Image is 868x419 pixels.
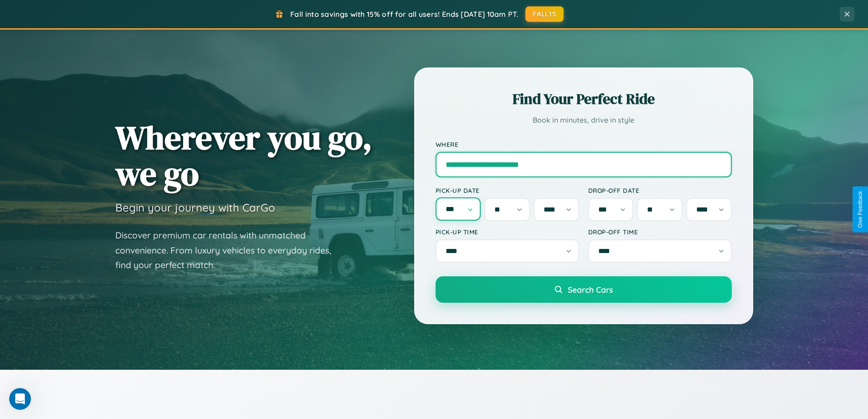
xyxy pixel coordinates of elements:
[568,285,613,295] span: Search Cars
[115,201,275,214] h3: Begin your journey with CarGo
[525,6,564,22] button: FALL15
[857,191,863,228] div: Give Feedback
[436,228,579,236] label: Pick-up Time
[436,186,579,194] label: Pick-up Date
[588,186,732,194] label: Drop-off Date
[436,114,732,127] p: Book in minutes, drive in style
[115,228,343,273] p: Discover premium car rentals with unmatched convenience. From luxury vehicles to everyday rides, ...
[290,10,519,19] span: Fall into savings with 15% off for all users! Ends [DATE] 10am PT.
[436,140,732,148] label: Where
[9,388,31,410] iframe: Intercom live chat
[436,276,732,303] button: Search Cars
[115,119,372,191] h1: Wherever you go, we go
[436,89,732,109] h2: Find Your Perfect Ride
[588,228,732,236] label: Drop-off Time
